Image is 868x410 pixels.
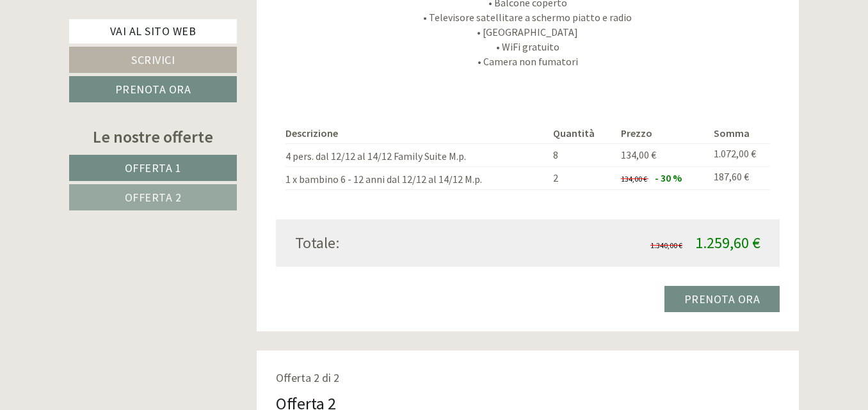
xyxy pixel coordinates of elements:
td: 187,60 € [709,167,771,190]
span: 1.340,00 € [650,240,682,250]
a: Vai al sito web [69,19,237,43]
div: Totale: [285,232,528,254]
span: 134,00 € [621,148,656,161]
a: Scrivici [69,47,237,73]
a: Prenota ora [664,286,780,312]
div: Le nostre offerte [69,125,237,148]
td: 2 [548,167,616,190]
span: - 30 % [655,171,682,184]
span: 1.259,60 € [695,233,760,253]
span: Offerta 2 [125,190,182,205]
th: Somma [709,123,771,143]
th: Descrizione [285,123,549,143]
th: Quantità [548,123,616,143]
div: Buon giorno, come possiamo aiutarla? [10,35,195,74]
td: 1 x bambino 6 - 12 anni dal 12/12 al 14/12 M.p. [285,167,549,190]
span: 134,00 € [621,174,647,184]
button: Invia [437,333,505,359]
div: Inso Sonnenheim [19,37,188,47]
small: 19:28 [19,62,188,71]
td: 4 pers. dal 12/12 al 14/12 Family Suite M.p. [285,144,549,167]
th: Prezzo [616,123,709,143]
td: 1.072,00 € [709,144,771,167]
td: 8 [548,144,616,167]
span: Offerta 2 di 2 [276,370,339,385]
div: [DATE] [229,10,275,31]
a: Prenota ora [69,76,237,102]
span: Offerta 1 [125,161,182,175]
